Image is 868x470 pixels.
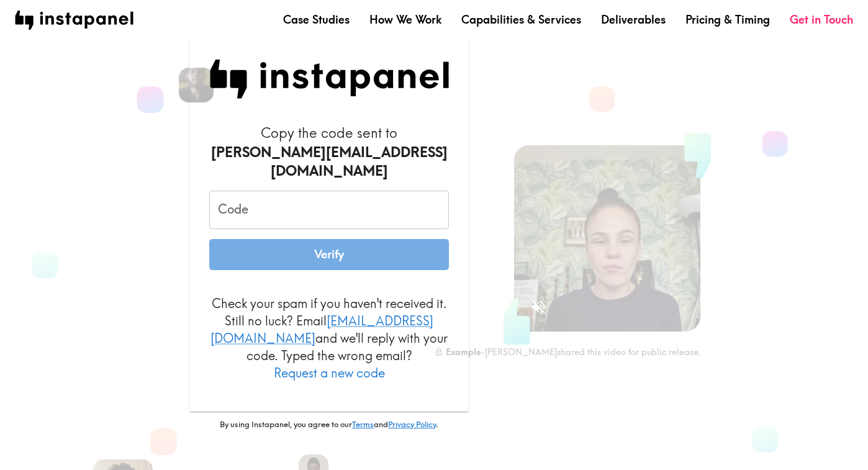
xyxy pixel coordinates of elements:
[179,68,214,102] img: Miguel
[209,143,449,181] div: [PERSON_NAME][EMAIL_ADDRESS][DOMAIN_NAME]
[388,419,436,429] a: Privacy Policy
[352,419,374,429] a: Terms
[283,12,350,27] a: Case Studies
[461,12,581,27] a: Capabilities & Services
[209,60,449,99] img: Instapanel
[685,12,770,27] a: Pricing & Timing
[601,12,666,27] a: Deliverables
[446,346,481,358] b: Example
[209,239,449,270] button: Verify
[790,12,853,27] a: Get in Touch
[369,12,441,27] a: How We Work
[435,346,700,358] div: - [PERSON_NAME] shared this video for public release.
[15,11,133,30] img: instapanel
[210,313,433,346] a: [EMAIL_ADDRESS][DOMAIN_NAME]
[209,124,449,181] h6: Copy the code sent to
[274,364,385,382] button: Request a new code
[525,294,552,320] button: Sound is off
[209,191,449,229] input: xxx_xxx_xxx
[209,295,449,382] p: Check your spam if you haven't received it. Still no luck? Email and we'll reply with your code. ...
[189,419,469,430] p: By using Instapanel, you agree to our and .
